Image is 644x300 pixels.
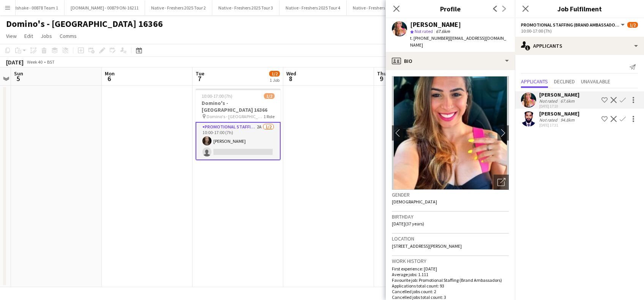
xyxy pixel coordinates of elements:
div: 94.8km [559,117,576,123]
a: Edit [21,31,36,41]
div: BST [47,59,55,65]
button: Promotional Staffing (Brand Ambassadors) [521,22,626,28]
button: Native - Freshers 2025 Tour 4 [279,0,347,15]
div: Not rated [539,117,559,123]
div: 67.6km [559,98,576,104]
p: First experience: [DATE] [392,266,509,272]
h3: Job Fulfilment [515,4,644,14]
span: | [EMAIL_ADDRESS][DOMAIN_NAME] [410,35,506,48]
h3: Domino's - [GEOGRAPHIC_DATA] 16366 [196,100,281,113]
span: 5 [13,74,23,83]
span: Edit [24,33,33,39]
div: [DATE] 17:31 [539,123,579,128]
div: Open photos pop-in [494,175,509,190]
span: 67.6km [434,28,451,34]
p: Favourite job: Promotional Staffing (Brand Ambassadors) [392,277,509,283]
button: Native - Freshers 2025 Tour 3 [212,0,279,15]
div: Applicants [515,37,644,55]
a: Jobs [38,31,55,41]
div: Bio [386,52,515,70]
img: Crew avatar or photo [392,76,509,190]
span: 1 Role [264,114,275,119]
span: Tue [196,70,204,77]
span: Promotional Staffing (Brand Ambassadors) [521,22,620,28]
div: [DATE] [6,58,24,66]
p: Cancelled jobs total count: 3 [392,294,509,300]
span: Mon [105,70,115,77]
span: Unavailable [581,79,610,84]
p: Average jobs: 1.111 [392,272,509,277]
div: 10:00-17:00 (7h) [521,28,638,34]
span: Week 40 [25,59,44,65]
div: [PERSON_NAME] [539,91,579,98]
span: View [6,33,17,39]
h3: Location [392,235,509,242]
span: t. [PHONE_NUMBER] [410,35,450,41]
span: Applicants [521,79,548,84]
span: 10:00-17:00 (7h) [202,93,232,99]
div: [DATE] 17:10 [539,104,579,109]
span: 7 [194,74,204,83]
h3: Profile [386,4,515,14]
button: [DOMAIN_NAME] - 00879 ON-16211 [65,0,145,15]
span: 9 [376,74,387,83]
a: Comms [57,31,80,41]
span: [DEMOGRAPHIC_DATA] [392,199,437,205]
app-job-card: 10:00-17:00 (7h)1/2Domino's - [GEOGRAPHIC_DATA] 16366 Domino's - [GEOGRAPHIC_DATA] 163661 RolePro... [196,89,281,160]
span: Not rated [415,28,433,34]
span: Domino's - [GEOGRAPHIC_DATA] 16366 [207,114,264,119]
span: Jobs [41,33,52,39]
span: Thu [377,70,387,77]
p: Cancelled jobs count: 2 [392,289,509,294]
span: 6 [104,74,115,83]
div: Not rated [539,98,559,104]
span: Declined [554,79,575,84]
h1: Domino's - [GEOGRAPHIC_DATA] 16366 [6,18,163,30]
span: Comms [60,33,77,39]
span: Sun [14,70,23,77]
div: [PERSON_NAME] [539,110,579,117]
h3: Gender [392,191,509,198]
button: Native - Freshers 2025 Tour 2 [145,0,212,15]
span: 1/2 [269,71,280,77]
span: [STREET_ADDRESS][PERSON_NAME] [392,243,462,249]
button: Native - Freshers 2025 Tour 5 [347,0,414,15]
app-card-role: Promotional Staffing (Brand Ambassadors)2A1/210:00-17:00 (7h)[PERSON_NAME] [196,122,281,160]
a: View [3,31,20,41]
h3: Birthday [392,213,509,220]
p: Applications total count: 93 [392,283,509,289]
div: 1 Job [270,77,279,83]
span: 8 [285,74,296,83]
h3: Work history [392,258,509,264]
span: Wed [286,70,296,77]
span: 1/2 [627,22,638,28]
div: [PERSON_NAME] [410,21,461,28]
span: [DATE] (37 years) [392,221,424,227]
span: 1/2 [264,93,275,99]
